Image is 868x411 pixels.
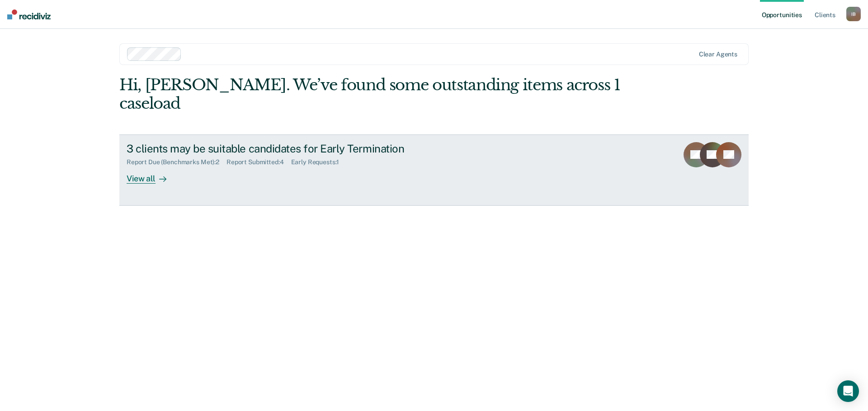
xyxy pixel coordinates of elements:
div: View all [127,166,177,184]
div: I B [846,7,861,21]
a: 3 clients may be suitable candidates for Early TerminationReport Due (Benchmarks Met):2Report Sub... [119,134,749,206]
div: Early Requests : 1 [291,158,347,166]
div: Clear agents [699,51,737,58]
div: 3 clients may be suitable candidates for Early Termination [127,142,444,155]
button: IB [846,7,861,21]
img: Recidiviz [7,9,51,19]
div: Report Due (Benchmarks Met) : 2 [127,158,226,166]
div: Hi, [PERSON_NAME]. We’ve found some outstanding items across 1 caseload [119,76,623,113]
div: Open Intercom Messenger [837,380,859,402]
div: Report Submitted : 4 [226,158,291,166]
